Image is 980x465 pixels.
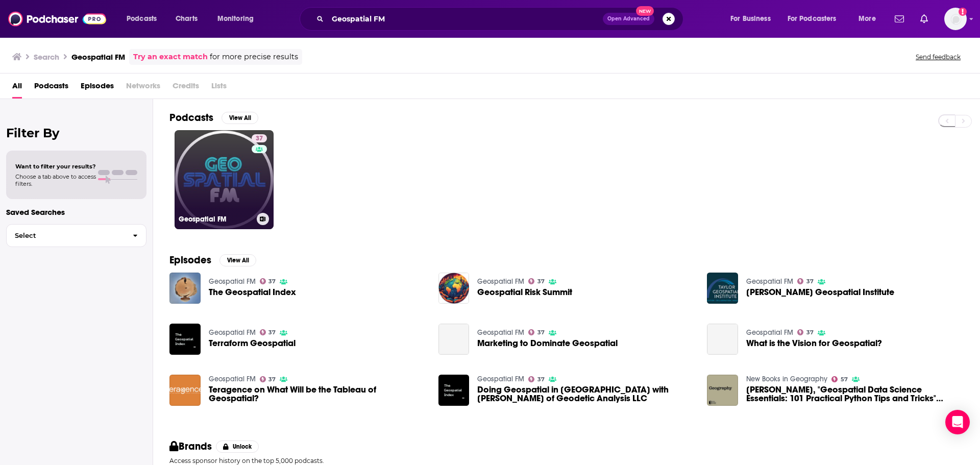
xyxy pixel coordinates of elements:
[477,339,618,348] span: Marketing to Dominate Geospatial
[806,279,814,284] span: 37
[169,324,201,355] a: Terraform Geospatial
[528,329,545,335] a: 37
[528,376,545,382] a: 37
[746,288,894,297] a: Taylor Geospatial Institute
[217,12,254,26] span: Monitoring
[438,324,470,355] a: Marketing to Dominate Geospatial
[438,273,470,304] img: Geospatial Risk Summit
[781,11,851,27] button: open menu
[607,16,650,21] span: Open Advanced
[15,173,96,187] span: Choose a tab above to access filters.
[268,377,276,382] span: 37
[528,278,545,284] a: 37
[209,277,256,286] a: Geospatial FM
[945,410,970,434] div: Open Intercom Messenger
[477,385,695,403] a: Doing Geospatial in America with Jami Dennis of Geodetic Analysis LLC
[12,78,22,99] a: All
[537,377,545,382] span: 37
[797,278,814,284] a: 37
[537,330,545,335] span: 37
[268,279,276,284] span: 37
[81,78,114,99] span: Episodes
[831,376,848,382] a: 57
[169,440,212,453] h2: Brands
[707,324,738,355] a: What is the Vision for Geospatial?
[216,440,259,453] button: Unlock
[268,330,276,335] span: 37
[209,375,256,383] a: Geospatial FM
[859,12,876,26] span: More
[707,375,738,406] img: Milan Janosov, "Geospatial Data Science Essentials: 101 Practical Python Tips and Tricks" (2024)
[173,78,199,99] span: Credits
[119,11,170,27] button: open menu
[806,330,814,335] span: 37
[636,6,654,16] span: New
[169,273,201,304] a: The Geospatial Index
[7,232,125,239] span: Select
[537,279,545,284] span: 37
[169,111,213,124] h2: Podcasts
[211,78,227,99] span: Lists
[169,375,201,406] img: Teragence on What Will be the Tableau of Geospatial?
[851,11,889,27] button: open menu
[169,457,964,464] p: Access sponsor history on the top 5,000 podcasts.
[723,11,783,27] button: open menu
[133,51,208,63] a: Try an exact match
[169,111,258,124] a: PodcastsView All
[260,278,276,284] a: 37
[6,126,146,140] h2: Filter By
[438,375,470,406] img: Doing Geospatial in America with Jami Dennis of Geodetic Analysis LLC
[210,11,267,27] button: open menu
[797,329,814,335] a: 37
[219,254,256,266] button: View All
[6,207,146,217] p: Saved Searches
[746,385,964,403] a: Milan Janosov, "Geospatial Data Science Essentials: 101 Practical Python Tips and Tricks" (2024)
[169,11,204,27] a: Charts
[210,51,298,63] span: for more precise results
[209,288,296,297] a: The Geospatial Index
[328,11,603,27] input: Search podcasts, credits, & more...
[959,8,967,16] svg: Add a profile image
[209,385,426,403] a: Teragence on What Will be the Tableau of Geospatial?
[256,134,263,144] span: 37
[788,12,837,26] span: For Podcasters
[260,329,276,335] a: 37
[260,376,276,382] a: 37
[477,375,524,383] a: Geospatial FM
[71,52,125,62] h3: Geospatial FM
[34,78,68,99] a: Podcasts
[841,377,848,382] span: 57
[169,254,211,266] h2: Episodes
[916,10,932,28] a: Show notifications dropdown
[477,328,524,337] a: Geospatial FM
[209,339,296,348] a: Terraform Geospatial
[603,13,654,25] button: Open AdvancedNew
[175,130,274,229] a: 37Geospatial FM
[730,12,771,26] span: For Business
[477,288,572,297] a: Geospatial Risk Summit
[477,385,695,403] span: Doing Geospatial in [GEOGRAPHIC_DATA] with [PERSON_NAME] of Geodetic Analysis LLC
[944,8,967,30] span: Logged in as RobinBectel
[209,328,256,337] a: Geospatial FM
[8,9,106,29] img: Podchaser - Follow, Share and Rate Podcasts
[477,277,524,286] a: Geospatial FM
[252,134,267,142] a: 37
[944,8,967,30] img: User Profile
[34,52,59,62] h3: Search
[746,328,793,337] a: Geospatial FM
[913,53,964,61] button: Send feedback
[6,224,146,247] button: Select
[707,273,738,304] img: Taylor Geospatial Institute
[746,339,882,348] a: What is the Vision for Geospatial?
[746,288,894,297] span: [PERSON_NAME] Geospatial Institute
